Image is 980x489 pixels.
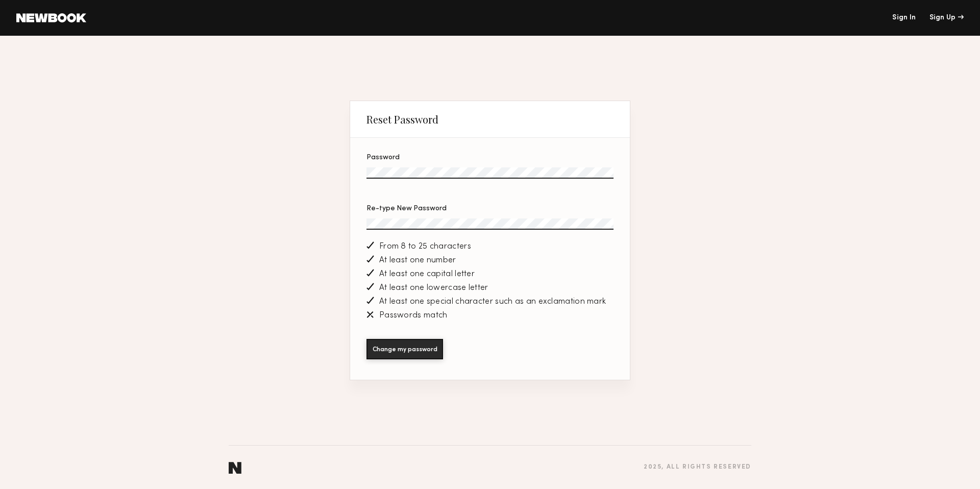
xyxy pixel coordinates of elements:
[366,167,614,179] input: Password
[379,284,488,292] span: At least one lowercase letter
[379,298,606,306] span: At least one special character such as an exclamation mark
[929,14,964,21] div: Sign Up
[644,464,751,471] div: 2025 , all rights reserved
[379,256,456,265] span: At least one number
[379,242,471,251] span: From 8 to 25 characters
[366,218,614,230] input: Re-type New Password
[366,339,443,359] button: Change my password
[366,113,438,126] div: Reset Password
[379,311,448,320] span: Passwords match
[366,154,614,161] div: Password
[892,14,916,21] a: Sign In
[366,205,614,212] div: Re-type New Password
[379,270,475,279] span: At least one capital letter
